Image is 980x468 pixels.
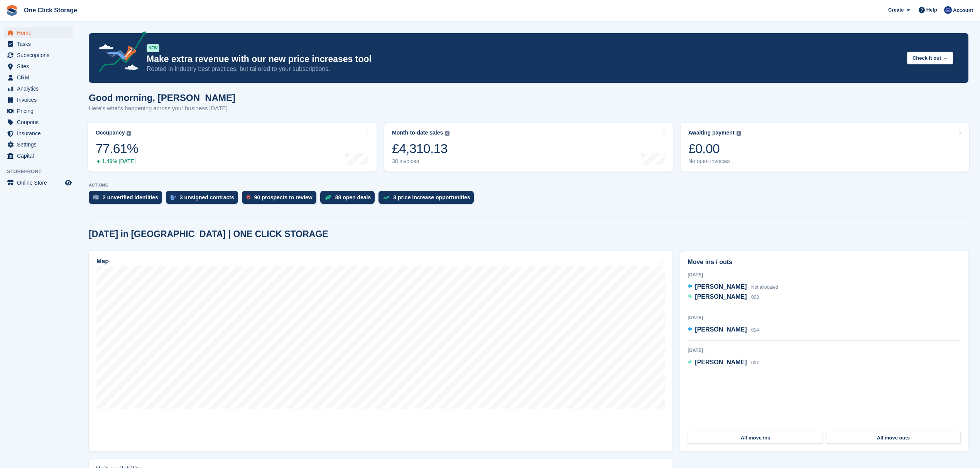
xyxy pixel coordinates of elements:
div: £4,310.13 [392,141,449,157]
span: Capital [17,150,63,161]
a: menu [4,117,73,128]
span: Coupons [17,117,63,128]
a: menu [4,50,73,61]
img: Thomas [944,6,952,14]
a: [PERSON_NAME] 008 [688,292,759,302]
span: Help [926,6,937,14]
div: No open invoices [688,158,741,165]
a: Map [89,251,672,451]
a: Occupancy 77.61% 1.49% [DATE] [88,123,377,172]
div: Occupancy [96,130,125,136]
div: NEW [147,44,159,52]
a: Awaiting payment £0.00 No open invoices [681,123,969,172]
a: menu [4,39,73,49]
a: 90 prospects to review [242,191,320,208]
a: Preview store [64,178,73,187]
span: [PERSON_NAME] [695,359,747,365]
img: icon-info-grey-7440780725fd019a000dd9b08b2336e03edf1995a4989e88bcd33f0948082b44.svg [737,131,741,136]
a: Month-to-date sales £4,310.13 38 invoices [384,123,673,172]
div: 38 invoices [392,158,449,165]
img: icon-info-grey-7440780725fd019a000dd9b08b2336e03edf1995a4989e88bcd33f0948082b44.svg [127,131,131,136]
a: 2 unverified identities [89,191,166,208]
p: Rooted in industry best practices, but tailored to your subscriptions. [147,65,901,73]
h2: Map [96,258,109,265]
img: contract_signature_icon-13c848040528278c33f63329250d36e43548de30e8caae1d1a13099fd9432cc5.svg [171,195,176,200]
a: [PERSON_NAME] 027 [688,358,759,368]
div: Month-to-date sales [392,130,443,136]
span: [PERSON_NAME] [695,326,747,333]
div: 77.61% [96,141,138,157]
div: [DATE] [688,347,961,354]
span: 027 [751,360,759,365]
a: [PERSON_NAME] 014 [688,325,759,335]
span: [PERSON_NAME] [695,283,747,290]
span: Subscriptions [17,50,63,61]
a: menu [4,72,73,83]
span: Pricing [17,106,63,116]
div: 3 price increase opportunities [393,194,470,200]
button: Check it out → [907,52,953,64]
div: 90 prospects to review [254,194,313,200]
div: £0.00 [688,141,741,157]
a: menu [4,139,73,150]
a: menu [4,177,73,188]
span: Analytics [17,83,63,94]
p: Make extra revenue with our new price increases tool [147,54,901,65]
span: Account [953,7,973,14]
h2: [DATE] in [GEOGRAPHIC_DATA] | ONE CLICK STORAGE [89,229,328,239]
img: verify_identity-adf6edd0f0f0b5bbfe63781bf79b02c33cf7c696d77639b501bdc392416b5a36.svg [93,195,99,200]
h2: Move ins / outs [688,258,961,267]
span: CRM [17,72,63,83]
div: 2 unverified identities [103,194,158,200]
p: Here's what's happening across your business [DATE] [89,104,235,113]
span: Tasks [17,39,63,49]
a: menu [4,106,73,116]
h1: Good morning, [PERSON_NAME] [89,93,235,103]
img: price_increase_opportunities-93ffe204e8149a01c8c9dc8f82e8f89637d9d84a8eef4429ea346261dce0b2c0.svg [383,196,389,199]
a: menu [4,83,73,94]
div: 3 unsigned contracts [180,194,234,200]
img: deal-1b604bf984904fb50ccaf53a9ad4b4a5d6e5aea283cecdc64d6e3604feb123c2.svg [325,195,331,200]
span: Settings [17,139,63,150]
a: menu [4,27,73,38]
span: Storefront [7,168,77,175]
div: [DATE] [688,271,961,278]
img: stora-icon-8386f47178a22dfd0bd8f6a31ec36ba5ce8667c1dd55bd0f319d3a0aa187defe.svg [6,5,18,16]
span: 008 [751,295,759,300]
span: Invoices [17,94,63,105]
span: 014 [751,327,759,333]
span: Insurance [17,128,63,139]
span: [PERSON_NAME] [695,293,747,300]
a: All move outs [826,432,961,444]
img: price-adjustments-announcement-icon-8257ccfd72463d97f412b2fc003d46551f7dbcb40ab6d574587a9cd5c0d94... [92,31,146,75]
img: icon-info-grey-7440780725fd019a000dd9b08b2336e03edf1995a4989e88bcd33f0948082b44.svg [445,131,449,136]
span: Home [17,27,63,38]
a: menu [4,128,73,139]
a: menu [4,94,73,105]
span: Create [888,6,904,14]
div: [DATE] [688,314,961,321]
div: Awaiting payment [688,130,735,136]
a: 3 price increase opportunities [378,191,478,208]
a: 3 unsigned contracts [166,191,242,208]
p: ACTIONS [89,183,968,188]
a: All move ins [688,432,823,444]
a: menu [4,61,73,72]
span: Not allocated [751,285,778,290]
div: 1.49% [DATE] [96,158,138,165]
span: Sites [17,61,63,72]
a: menu [4,150,73,161]
a: 88 open deals [320,191,379,208]
a: [PERSON_NAME] Not allocated [688,282,778,292]
a: One Click Storage [21,4,80,17]
span: Online Store [17,177,63,188]
div: 88 open deals [335,194,371,200]
img: prospect-51fa495bee0391a8d652442698ab0144808aea92771e9ea1ae160a38d050c398.svg [247,195,250,200]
